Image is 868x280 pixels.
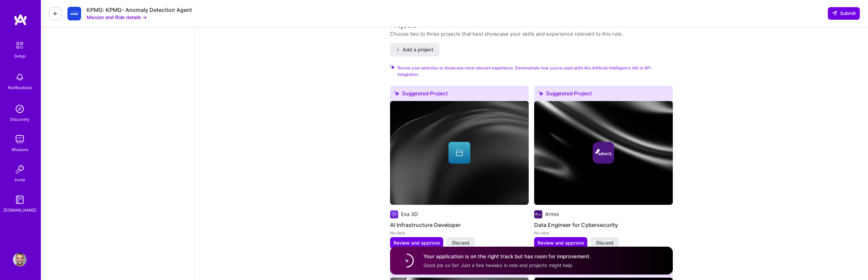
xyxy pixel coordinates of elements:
img: setup [13,38,27,52]
img: bell [13,70,27,84]
i: icon SuggestedTeams [394,91,399,96]
i: icon SuggestedTeams [538,91,543,96]
img: Company logo [390,210,398,218]
i: icon LeftArrowDark [53,11,58,16]
i: icon PlusBlack [396,48,400,52]
span: Good job so far! Just a few tweaks in rate and projects might help. [423,262,574,268]
div: Suggested Project [534,86,673,104]
div: Missions [12,146,28,153]
h4: Data Engineer for Cybersecurity [534,220,673,229]
img: Invite [13,163,27,176]
img: Company Logo [67,7,81,20]
span: Review and approve [393,240,440,246]
div: Discovery [10,116,30,123]
i: icon SendLight [832,11,837,16]
div: Invite [15,176,25,183]
span: Discard [596,240,614,246]
button: Review and approve [390,237,443,249]
button: Discard [591,237,619,249]
img: discovery [13,102,27,116]
img: Company logo [534,210,542,218]
div: No date [390,229,529,236]
div: No date [534,229,673,236]
img: cover [534,101,673,205]
div: Choose two to three projects that best showcase your skills and experience relevant to this role. [390,30,623,37]
div: [DOMAIN_NAME] [3,207,36,214]
img: User Avatar [13,253,27,266]
img: cover [390,101,529,205]
button: Discard [447,237,475,249]
h4: AI Infrastructure Developer [390,220,529,229]
div: KPMG: KPMG- Anomaly Detection Agent [87,6,192,14]
img: teamwork [13,132,27,146]
div: Exa 3D [401,211,418,218]
span: Add a project [396,46,433,53]
span: Review and approve [538,240,584,246]
button: Submit [828,7,860,19]
span: Revise your selection to showcase more relevant experience. Demonstrate how you’ve used skills li... [398,65,673,78]
img: guide book [13,193,27,207]
button: Add a project [390,43,439,56]
span: Submit [832,10,856,17]
span: Discard [452,240,469,246]
div: Suggested Project [390,86,529,104]
div: Setup [14,52,26,60]
img: logo [14,14,27,26]
i: Check [390,65,395,69]
button: Review and approve [534,237,587,249]
a: User Avatar [11,253,28,266]
div: Notifications [8,84,32,91]
div: Armis [545,211,559,218]
h4: Your application is on the right track but has room for improvement. [423,253,591,260]
img: Company logo [592,142,614,164]
button: Mission and Role details → [87,14,147,21]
